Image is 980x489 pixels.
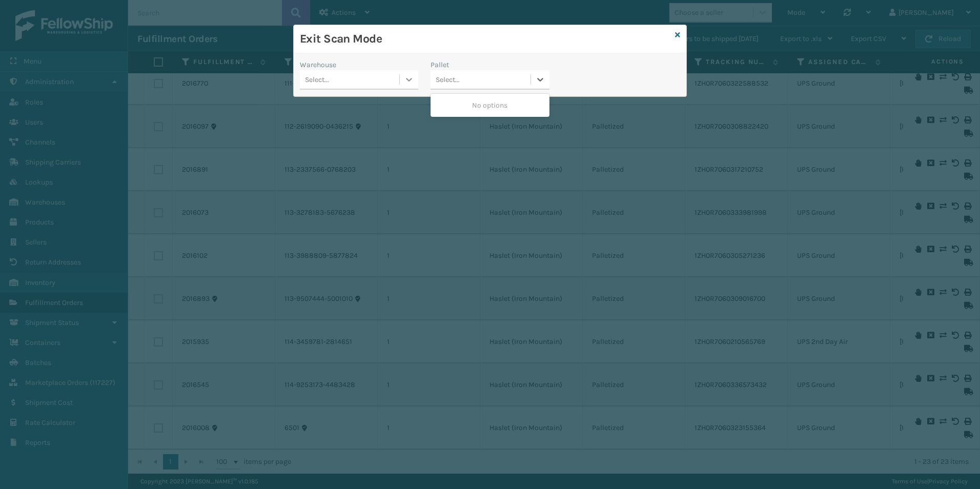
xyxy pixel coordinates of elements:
[436,74,460,85] div: Select...
[305,74,329,85] div: Select...
[431,59,449,70] label: Pallet
[431,96,549,115] div: No options
[300,59,336,70] label: Warehouse
[300,31,671,47] h3: Exit Scan Mode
